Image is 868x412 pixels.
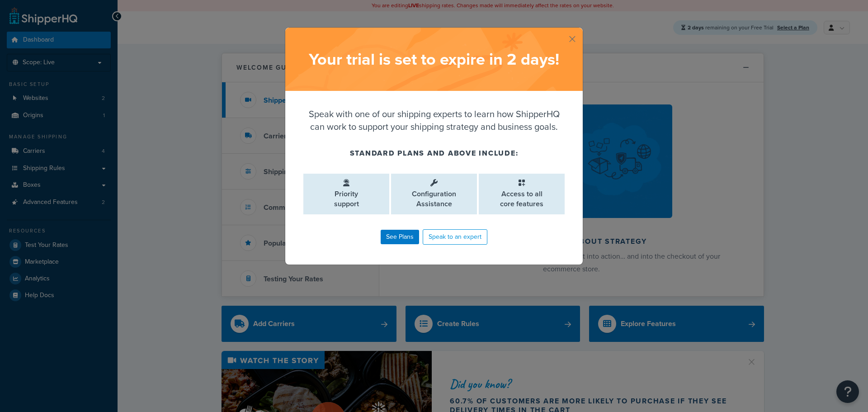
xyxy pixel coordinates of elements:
[303,108,565,133] p: Speak with one of our shipping experts to learn how ShipperHQ can work to support your shipping s...
[423,229,487,245] a: Speak to an expert
[479,174,565,214] li: Access to all core features
[303,174,389,214] li: Priority support
[303,148,565,159] h4: Standard plans and above include:
[381,230,419,244] a: See Plans
[294,50,574,68] h2: Your trial is set to expire in 2 days !
[391,174,477,214] li: Configuration Assistance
